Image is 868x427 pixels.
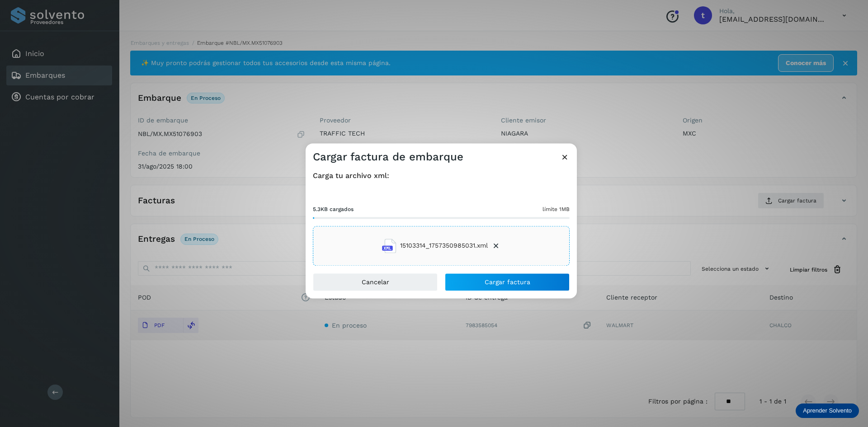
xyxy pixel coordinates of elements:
h4: Carga tu archivo xml: [313,171,570,180]
span: Cancelar [362,279,389,285]
p: Aprender Solvento [803,407,852,414]
span: 15103314_1757350985031.xml [400,241,488,251]
span: 5.3KB cargados [313,205,354,213]
h3: Cargar factura de embarque [313,150,463,164]
button: Cancelar [313,273,438,291]
div: Aprender Solvento [796,404,859,418]
span: límite 1MB [542,205,570,213]
span: Cargar factura [485,279,530,285]
button: Cargar factura [445,273,570,291]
